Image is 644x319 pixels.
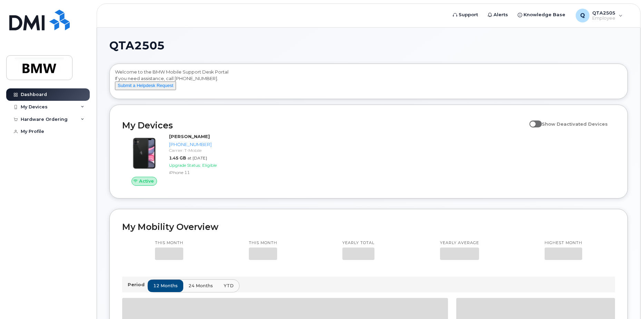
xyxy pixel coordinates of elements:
[128,281,147,288] p: Period
[155,240,183,246] p: This month
[342,240,374,246] p: Yearly total
[169,170,236,175] div: iPhone 11
[188,282,213,289] span: 24 months
[169,155,186,161] span: 1.45 GB
[169,147,236,153] div: Carrier: T-Mobile
[109,40,165,51] span: QTA2505
[122,133,239,186] a: Active[PERSON_NAME][PHONE_NUMBER]Carrier: T-Mobile1.45 GBat [DATE]Upgrade Status:EligibleiPhone 11
[542,121,608,127] span: Show Deactivated Devices
[224,282,234,289] span: YTD
[249,240,277,246] p: This month
[122,222,615,232] h2: My Mobility Overview
[440,240,479,246] p: Yearly average
[169,141,236,148] div: [PHONE_NUMBER]
[122,120,526,130] h2: My Devices
[529,117,535,123] input: Show Deactivated Devices
[115,83,176,88] a: Submit a Helpdesk Request
[115,81,176,90] button: Submit a Helpdesk Request
[169,134,210,139] strong: [PERSON_NAME]
[115,69,622,96] div: Welcome to the BMW Mobile Support Desk Portal If you need assistance, call [PHONE_NUMBER].
[545,240,582,246] p: Highest month
[139,178,154,184] span: Active
[169,163,201,168] span: Upgrade Status:
[202,163,217,168] span: Eligible
[128,137,161,170] img: iPhone_11.jpg
[187,155,207,161] span: at [DATE]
